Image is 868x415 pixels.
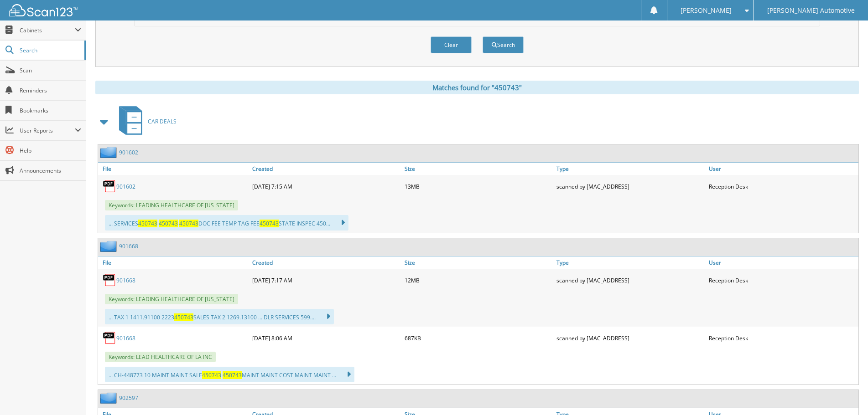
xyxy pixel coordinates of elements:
[554,163,706,175] a: Type
[250,329,402,347] div: [DATE] 8:06 AM
[103,273,116,287] img: PDF.png
[179,220,198,227] span: 450743
[767,8,855,13] span: [PERSON_NAME] Automotive
[554,177,706,195] div: scanned by [MAC_ADDRESS]
[20,127,75,134] span: User Reports
[119,394,138,402] a: 902597
[103,179,116,193] img: PDF.png
[223,371,242,379] span: 450743
[402,329,554,347] div: 687KB
[98,163,250,175] a: File
[119,149,138,156] a: 901602
[822,371,868,415] iframe: Chat Widget
[707,163,858,175] a: User
[20,87,81,94] span: Reminders
[20,67,81,74] span: Scan
[105,215,348,231] div: ... SERVICES DOC FEE TEMP TAG FEE STATE INSPEC 450...
[20,26,75,34] span: Cabinets
[20,107,81,114] span: Bookmarks
[402,177,554,195] div: 13MB
[554,256,706,269] a: Type
[95,81,859,94] div: Matches found for "450743"
[250,163,402,175] a: Created
[250,256,402,269] a: Created
[116,277,135,284] a: 901668
[202,371,221,379] span: 450743
[148,118,177,125] span: CAR DEALS
[707,329,858,347] div: Reception Desk
[707,256,858,269] a: User
[402,271,554,289] div: 12MB
[119,242,138,250] a: 901668
[9,4,78,16] img: scan123-logo-white.svg
[105,367,354,382] div: ... CH-448773 10 MAINT MAINT SALE MAINT MAINT COST MAINT MAINT ...
[260,220,279,227] span: 450743
[116,334,135,342] a: 901668
[105,309,334,324] div: ... TAX 1 1411.91100 2223 SALES TAX 2 1269.13100 ... DLR SERVICES 599....
[483,36,524,53] button: Search
[681,8,732,13] span: [PERSON_NAME]
[100,241,119,252] img: folder2.png
[250,177,402,195] div: [DATE] 7:15 AM
[105,200,238,210] span: Keywords: LEADING HEALTHCARE OF [US_STATE]
[20,46,80,54] span: Search
[103,331,116,345] img: PDF.png
[250,271,402,289] div: [DATE] 7:17 AM
[116,183,135,190] a: 901602
[554,329,706,347] div: scanned by [MAC_ADDRESS]
[707,177,858,195] div: Reception Desk
[114,103,177,139] a: CAR DEALS
[707,271,858,289] div: Reception Desk
[105,352,216,362] span: Keywords: LEAD HEALTHCARE OF LA INC
[98,256,250,269] a: File
[431,36,472,53] button: Clear
[105,294,238,304] span: Keywords: LEADING HEALTHCARE OF [US_STATE]
[20,147,81,154] span: Help
[402,163,554,175] a: Size
[174,313,193,321] span: 450743
[138,220,157,227] span: 450743
[20,167,81,174] span: Announcements
[159,220,178,227] span: 450743
[402,256,554,269] a: Size
[554,271,706,289] div: scanned by [MAC_ADDRESS]
[100,147,119,158] img: folder2.png
[100,392,119,404] img: folder2.png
